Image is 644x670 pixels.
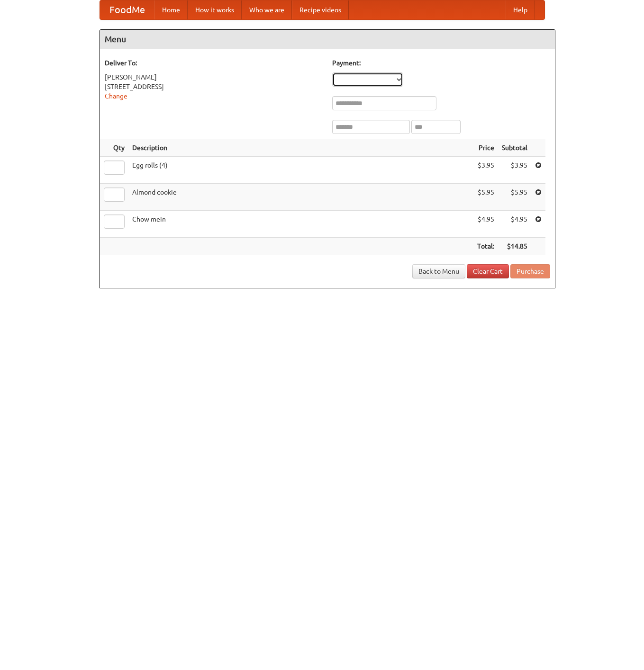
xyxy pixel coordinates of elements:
a: Who we are [242,0,292,19]
div: [STREET_ADDRESS] [105,82,323,91]
td: $3.95 [498,157,531,184]
h4: Menu [100,30,555,49]
a: FoodMe [100,0,154,19]
a: Recipe videos [292,0,349,19]
td: Chow mein [128,211,473,238]
th: Subtotal [498,139,531,157]
a: Clear Cart [467,264,509,278]
td: Almond cookie [128,184,473,211]
div: [PERSON_NAME] [105,72,323,82]
a: Home [154,0,188,19]
a: Help [506,0,535,19]
td: Egg rolls (4) [128,157,473,184]
a: Back to Menu [412,264,465,278]
td: $3.95 [473,157,498,184]
th: Qty [100,139,128,157]
th: Total: [473,238,498,255]
h5: Payment: [332,58,550,68]
h5: Deliver To: [105,58,323,68]
th: Price [473,139,498,157]
th: Description [128,139,473,157]
a: Change [105,92,127,100]
td: $5.95 [473,184,498,211]
td: $4.95 [473,211,498,238]
button: Purchase [510,264,550,278]
td: $4.95 [498,211,531,238]
td: $5.95 [498,184,531,211]
th: $14.85 [498,238,531,255]
a: How it works [188,0,242,19]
